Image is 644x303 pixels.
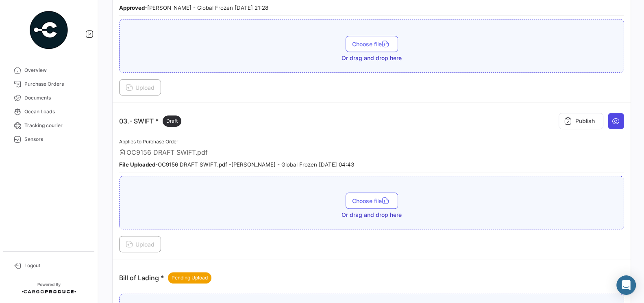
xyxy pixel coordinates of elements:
span: Tracking courier [24,122,88,129]
span: Upload [126,84,154,91]
button: Upload [119,236,161,252]
span: Overview [24,67,88,74]
a: Ocean Loads [7,105,91,119]
a: Documents [7,91,91,105]
span: Documents [24,94,88,102]
b: File Uploaded [119,161,155,168]
a: Sensors [7,132,91,146]
p: 03.- SWIFT * [119,115,181,127]
span: Pending Upload [172,274,208,281]
a: Purchase Orders [7,77,91,91]
span: Draft [166,117,178,125]
button: Choose file [346,193,398,209]
span: Choose file [352,197,392,204]
span: Sensors [24,136,88,143]
button: Publish [559,113,603,129]
b: Approved [119,4,145,11]
div: Abrir Intercom Messenger [616,275,636,295]
span: Logout [24,262,88,269]
a: Tracking courier [7,119,91,132]
span: Purchase Orders [24,80,88,88]
span: Applies to Purchase Order [119,139,178,145]
small: - OC9156 DRAFT SWIFT.pdf - [PERSON_NAME] - Global Frozen [DATE] 04:43 [119,161,354,168]
button: Upload [119,79,161,95]
img: powered-by.png [28,10,69,50]
span: Choose file [352,41,392,48]
a: Overview [7,63,91,77]
span: Ocean Loads [24,108,88,115]
p: Bill of Lading * [119,272,211,284]
button: Choose file [346,36,398,52]
span: Or drag and drop here [342,54,402,62]
span: Upload [126,241,154,248]
small: - [PERSON_NAME] - Global Frozen [DATE] 21:28 [119,4,268,11]
span: OC9156 DRAFT SWIFT.pdf [126,148,208,156]
span: Or drag and drop here [342,211,402,219]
